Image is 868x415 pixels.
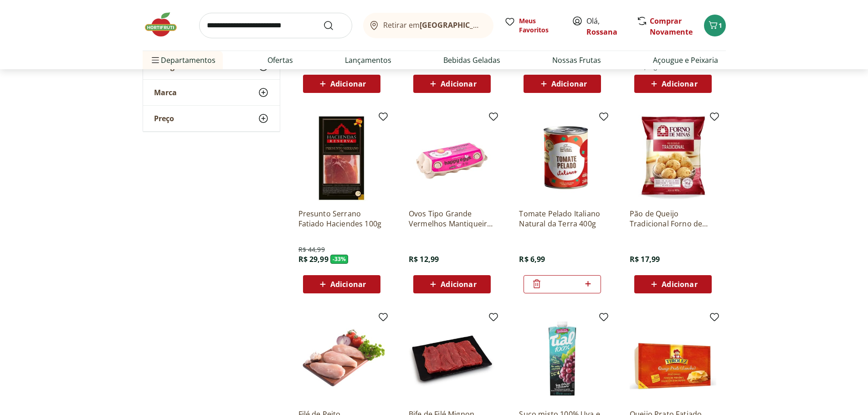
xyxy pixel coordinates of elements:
button: Submit Search [323,20,345,31]
button: Retirar em[GEOGRAPHIC_DATA]/[GEOGRAPHIC_DATA] [363,13,493,38]
span: Preço [154,114,174,123]
input: search [199,13,352,38]
a: Comprar Novamente [650,16,693,37]
button: Marca [143,80,280,105]
a: Rossana [586,27,617,37]
a: Bebidas Geladas [443,55,500,66]
span: R$ 44,99 [298,245,325,254]
span: Marca [154,88,177,97]
b: [GEOGRAPHIC_DATA]/[GEOGRAPHIC_DATA] [420,20,573,30]
button: Preço [143,106,280,131]
span: 1 [719,21,722,30]
span: R$ 17,99 [630,254,660,264]
button: Adicionar [413,75,491,93]
img: Tomate Pelado Italiano Natural da Terra 400g [519,115,606,201]
span: - 33 % [330,255,349,264]
button: Adicionar [634,275,712,293]
span: Departamentos [150,49,216,71]
img: Bife de Filé Mignon [409,315,495,402]
span: Adicionar [330,80,366,87]
a: Presunto Serrano Fatiado Haciendes 100g [298,209,385,229]
span: R$ 6,99 [519,254,545,264]
button: Adicionar [634,75,712,93]
img: Pão de Queijo Tradicional Forno de Minas 400g [630,115,716,201]
a: Meus Favoritos [504,16,561,35]
span: Adicionar [551,80,587,87]
button: Adicionar [303,75,380,93]
a: Lançamentos [345,55,391,66]
img: Queijo Prato Fatiado Tirolez [630,315,716,402]
button: Adicionar [524,75,601,93]
span: Adicionar [662,80,697,87]
img: Ovos Tipo Grande Vermelhos Mantiqueira Happy Eggs 10 Unidades [409,115,495,201]
span: Adicionar [441,80,476,87]
img: Suco misto 100% Uva e Pera Tial 1l [519,315,606,402]
span: Adicionar [662,281,697,288]
a: Tomate Pelado Italiano Natural da Terra 400g [519,209,606,229]
img: Filé de Peito de Frango Resfriado [298,315,385,402]
button: Menu [150,49,161,71]
button: Adicionar [413,275,491,293]
a: Ovos Tipo Grande Vermelhos Mantiqueira Happy Eggs 10 Unidades [409,209,495,229]
a: Açougue e Peixaria [653,55,718,66]
span: R$ 29,99 [298,254,329,264]
a: Nossas Frutas [552,55,601,66]
a: Pão de Queijo Tradicional Forno de Minas 400g [630,209,716,229]
span: Adicionar [441,281,476,288]
span: Adicionar [330,281,366,288]
img: Hortifruti [143,11,188,38]
button: Carrinho [704,15,726,36]
a: Ofertas [267,55,293,66]
span: Meus Favoritos [519,16,561,35]
img: Presunto Serrano Fatiado Haciendes 100g [298,115,385,201]
button: Adicionar [303,275,380,293]
span: Retirar em [383,21,484,29]
span: Olá, [586,15,627,37]
span: R$ 12,99 [409,254,439,264]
